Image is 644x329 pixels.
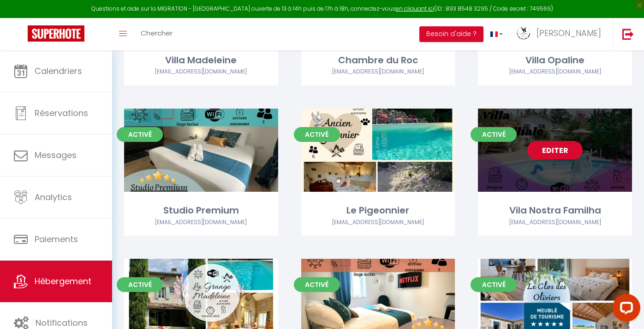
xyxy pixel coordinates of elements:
[294,127,340,142] span: Activé
[35,275,91,287] span: Hébergement
[117,127,163,142] span: Activé
[419,26,483,42] button: Besoin d'aide ?
[622,28,634,40] img: logout
[28,25,84,42] img: Super Booking
[36,317,88,329] span: Notifications
[35,233,78,245] span: Paiements
[517,26,531,40] img: ...
[124,203,278,218] div: Studio Premium
[301,218,455,227] div: Airbnb
[294,277,340,292] span: Activé
[173,291,229,310] a: Editer
[478,203,632,218] div: Vila Nostra Familha
[396,5,434,12] a: en cliquant ici
[301,53,455,67] div: Chambre du Roc
[478,67,632,76] div: Airbnb
[527,141,583,159] a: Editer
[527,291,583,310] a: Editer
[471,127,517,142] span: Activé
[350,291,405,310] a: Editer
[141,28,173,38] span: Chercher
[605,290,644,329] iframe: LiveChat chat widget
[510,18,613,50] a: ... [PERSON_NAME]
[478,53,632,67] div: Villa Opaline
[301,203,455,218] div: Le Pigeonnier
[35,191,72,203] span: Analytics
[35,107,88,119] span: Réservations
[117,277,163,292] span: Activé
[350,141,405,159] a: Editer
[478,218,632,227] div: Airbnb
[124,67,278,76] div: Airbnb
[124,218,278,227] div: Airbnb
[173,141,229,159] a: Editer
[35,65,82,77] span: Calendriers
[134,18,179,50] a: Chercher
[124,53,278,67] div: Villa Madeleine
[301,67,455,76] div: Airbnb
[537,27,601,39] span: [PERSON_NAME]
[35,149,77,161] span: Messages
[471,277,517,292] span: Activé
